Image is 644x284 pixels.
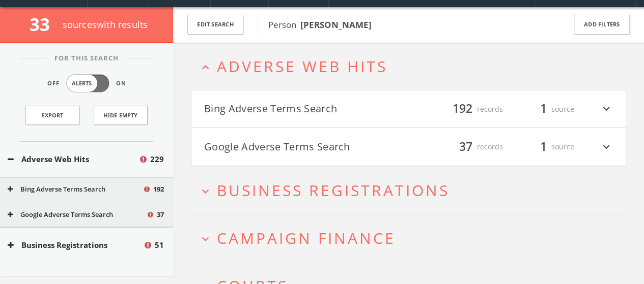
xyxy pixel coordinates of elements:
span: Off [47,79,60,88]
button: expand_lessAdverse Web Hits [199,58,626,75]
b: [PERSON_NAME] [300,19,372,30]
button: Bing Adverse Terms Search [8,184,143,195]
span: Adverse Web Hits [217,56,387,77]
button: expand_moreCampaign Finance [199,230,626,246]
div: source [513,101,574,118]
i: expand_more [600,101,613,118]
i: expand_more [600,138,613,155]
span: 37 [157,210,164,220]
span: 51 [155,239,164,251]
div: records [442,101,503,118]
span: For This Search [47,53,126,64]
span: 37 [455,138,477,155]
button: Add Filters [574,15,630,35]
a: Export [25,106,79,125]
button: Adverse Web Hits [8,153,138,165]
span: 1 [536,138,551,155]
i: expand_more [199,184,212,198]
span: 33 [30,12,59,36]
span: Business Registrations [217,180,450,201]
span: Campaign Finance [217,228,396,248]
div: records [442,138,503,155]
span: 192 [448,100,477,118]
span: On [116,79,126,88]
button: Hide Empty [94,106,148,125]
span: 1 [536,100,551,118]
button: Edit Search [187,15,243,35]
button: Bing Adverse Terms Search [204,101,409,118]
button: Business Registrations [8,239,143,251]
span: source s with results [63,18,148,30]
button: expand_moreBusiness Registrations [199,182,626,199]
span: Person [268,19,372,30]
span: 192 [153,184,164,195]
button: Google Adverse Terms Search [8,210,146,220]
div: source [513,138,574,155]
i: expand_more [199,232,212,246]
button: Google Adverse Terms Search [204,138,409,155]
span: 229 [150,153,164,165]
i: expand_less [199,60,212,74]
